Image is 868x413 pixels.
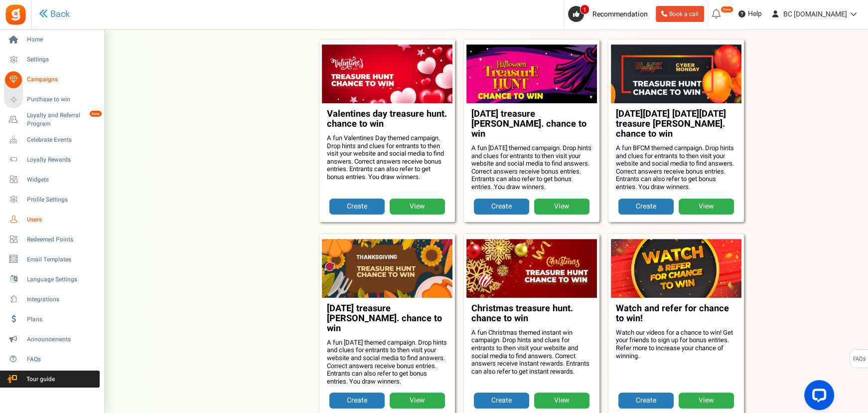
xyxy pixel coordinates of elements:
a: Help [734,6,766,22]
a: Celebrate Events [4,131,100,148]
a: Language Settings [4,271,100,288]
a: Settings [4,51,100,68]
span: Loyalty and Referral Program [27,111,100,128]
a: Home [4,31,100,48]
a: Integrations [4,291,100,308]
span: Profile Settings [27,196,97,204]
img: Gratisfaction [4,3,27,26]
a: View [390,393,445,409]
a: Create [329,393,385,409]
a: Book a call [656,6,704,22]
span: 1 [580,4,589,14]
a: Back [39,8,70,21]
a: View [534,199,589,214]
span: Recommendation [592,9,648,19]
h3: Christmas treasure hunt. chance to win [471,304,592,329]
a: 1 Recommendation [568,6,652,22]
a: Create [618,393,674,409]
span: Announcements [27,335,97,344]
figcaption: A fun [DATE] themed campaign. Drop hints and clues for entrants to then visit your website and so... [466,103,597,199]
h3: [DATE] treasure [PERSON_NAME]. chance to win [327,304,447,339]
a: Users [4,211,100,228]
a: Loyalty Rewards [4,151,100,168]
a: Announcements [4,331,100,348]
a: View [679,393,734,409]
span: Celebrate Events [27,136,97,144]
em: New [721,6,733,13]
a: Profile Settings [4,191,100,208]
a: Redeemed Points [4,231,100,248]
figcaption: A fun BFCM themed campaign. Drop hints and clues for entrants to then visit your website and soci... [611,103,741,199]
a: Create [329,199,385,214]
h3: [DATE] treasure [PERSON_NAME]. chance to win [471,109,592,144]
span: Users [27,215,97,224]
span: Loyalty Rewards [27,156,97,164]
p: Watch our videos for a chance to win! Get your friends to sign up for bonus entries. Refer more t... [616,329,736,360]
figcaption: A fun Valentines Day themed campaign. Drop hints and clues for entrants to then visit your websit... [322,103,452,199]
span: Help [745,9,762,19]
a: Purchase to win [4,91,100,108]
figcaption: A fun Christmas themed instant win campaign. Drop hints and clues for entrants to then visit your... [466,298,597,393]
a: Plans [4,311,100,328]
span: Widgets [27,176,97,184]
a: Loyalty and Referral Program New [4,111,100,128]
a: View [679,199,734,214]
span: Integrations [27,295,97,304]
span: Plans [27,315,97,324]
span: FAQs [27,355,97,364]
a: Widgets [4,171,100,188]
a: FAQs [4,351,100,368]
span: Language Settings [27,275,97,284]
em: New [89,110,102,117]
figcaption: A fun [DATE] themed campaign. Drop hints and clues for entrants to then visit your website and so... [322,298,452,393]
a: Create [474,393,529,409]
span: Tour guide [4,375,74,384]
h3: Valentines day treasure hunt. chance to win [327,109,447,134]
a: View [534,393,589,409]
a: View [390,199,445,214]
span: FAQs [853,350,866,369]
span: Settings [27,55,97,64]
span: Home [27,35,97,44]
a: Campaigns [4,71,100,88]
h3: [DATE][DATE] [DATE][DATE] treasure [PERSON_NAME]. chance to win [616,109,736,144]
span: Purchase to win [27,95,97,104]
a: Create [618,199,674,214]
a: Email Templates [4,251,100,268]
span: Redeemed Points [27,235,97,244]
a: Create [474,199,529,214]
span: Campaigns [27,75,97,84]
span: BC [DOMAIN_NAME] [783,9,847,19]
h3: Watch and refer for chance to win! [616,304,736,329]
span: Email Templates [27,255,97,264]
